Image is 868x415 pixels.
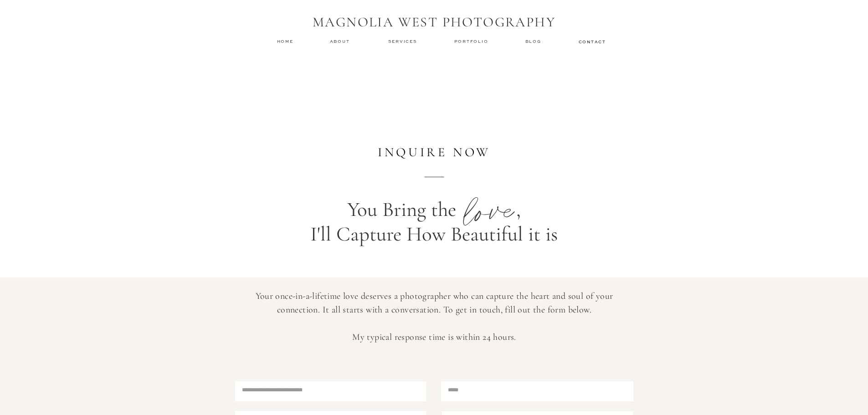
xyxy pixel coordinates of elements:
[365,145,504,160] h2: inquire now
[525,38,544,45] a: Blog
[330,38,353,45] a: about
[462,177,522,235] p: love
[277,38,294,44] a: home
[211,197,658,254] p: You Bring the , I'll Capture How Beautiful it is
[388,38,419,44] a: services
[307,14,562,31] h1: MAGNOLIA WEST PHOTOGRAPHY
[579,39,605,44] a: contact
[454,38,490,45] a: Portfolio
[233,289,636,338] p: Your once-in-a-lifetime love deserves a photographer who can capture the heart and soul of your c...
